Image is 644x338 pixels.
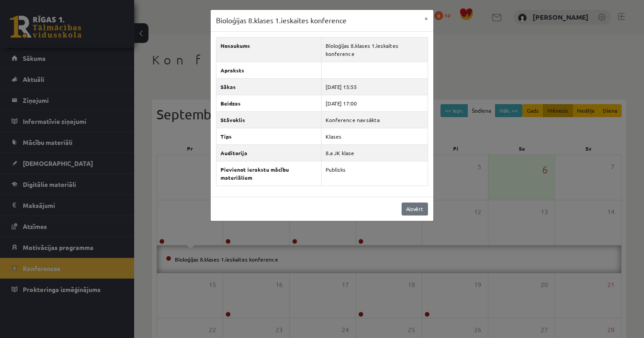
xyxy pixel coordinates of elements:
th: Sākas [216,78,322,95]
th: Nosaukums [216,37,322,62]
th: Auditorija [216,144,322,161]
th: Beidzas [216,95,322,111]
th: Stāvoklis [216,111,322,128]
td: Klases [321,128,428,144]
td: Bioloģijas 8.klases 1.ieskaites konference [321,37,428,62]
th: Tips [216,128,322,144]
td: 8.a JK klase [321,144,428,161]
th: Pievienot ierakstu mācību materiāliem [216,161,322,186]
td: Publisks [321,161,428,186]
button: × [419,10,433,27]
th: Apraksts [216,62,322,78]
td: [DATE] 17:00 [321,95,428,111]
td: Konference nav sākta [321,111,428,128]
td: [DATE] 15:55 [321,78,428,95]
a: Aizvērt [402,203,428,215]
h3: Bioloģijas 8.klases 1.ieskaites konference [216,15,347,26]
